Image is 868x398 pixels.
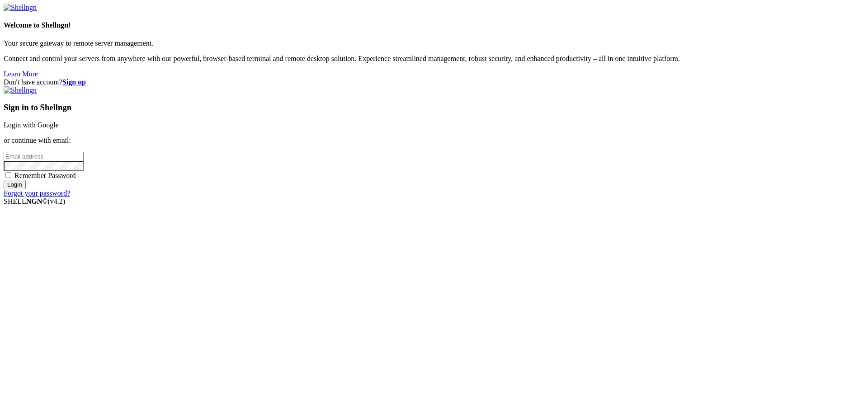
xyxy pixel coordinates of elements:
a: Forgot your password? [4,189,70,197]
p: Your secure gateway to remote server management. [4,39,864,47]
p: Connect and control your servers from anywhere with our powerful, browser-based terminal and remo... [4,55,864,63]
h4: Welcome to Shellngn! [4,21,864,29]
span: SHELL © [4,197,65,205]
a: Login with Google [4,121,59,129]
p: or continue with email: [4,136,864,145]
div: Don't have account? [4,78,864,86]
span: 4.2.0 [48,197,66,205]
b: NGN [26,197,42,205]
a: Learn More [4,70,38,78]
h3: Sign in to Shellngn [4,103,864,112]
a: Sign up [62,78,86,86]
span: Remember Password [14,172,76,179]
input: Email address [4,152,84,161]
img: Shellngn [4,4,37,12]
img: Shellngn [4,86,37,94]
input: Login [4,180,26,189]
input: Remember Password [5,172,11,178]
